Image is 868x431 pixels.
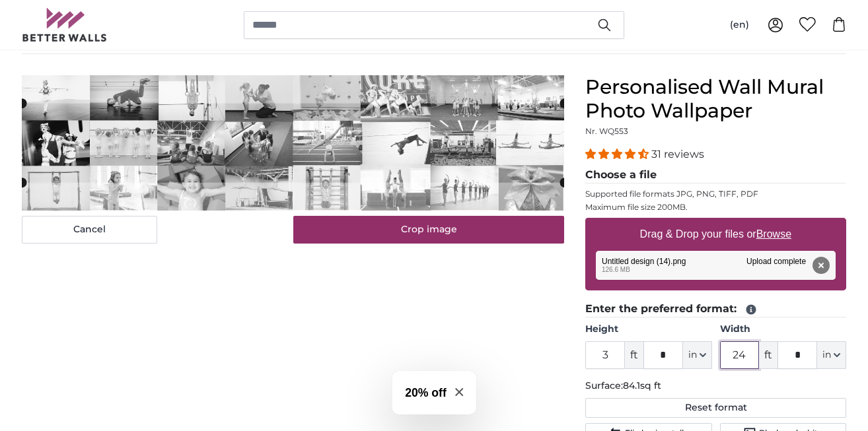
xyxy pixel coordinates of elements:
button: Reset format [585,398,846,418]
p: Maximum file size 200MB. [585,202,846,213]
p: Supported file formats JPG, PNG, TIFF, PDF [585,189,846,199]
u: Browse [756,228,791,240]
label: Height [585,323,711,336]
span: Nr. WQ553 [585,126,628,136]
h1: Personalised Wall Mural Photo Wallpaper [585,75,846,123]
button: Cancel [22,216,157,244]
span: ft [625,341,643,369]
span: 31 reviews [651,148,704,160]
span: 4.32 stars [585,148,651,160]
span: in [688,348,697,362]
legend: Enter the preferred format: [585,301,846,317]
span: 84.1sq ft [623,380,661,391]
button: Crop image [293,216,565,244]
span: in [822,348,831,362]
img: Betterwalls [22,8,108,42]
label: Drag & Drop your files or [635,221,797,248]
legend: Choose a file [585,167,846,183]
button: in [817,341,846,369]
button: in [683,341,712,369]
label: Width [720,323,846,336]
span: ft [759,341,778,369]
button: (en) [719,13,760,37]
p: Surface: [585,380,846,393]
